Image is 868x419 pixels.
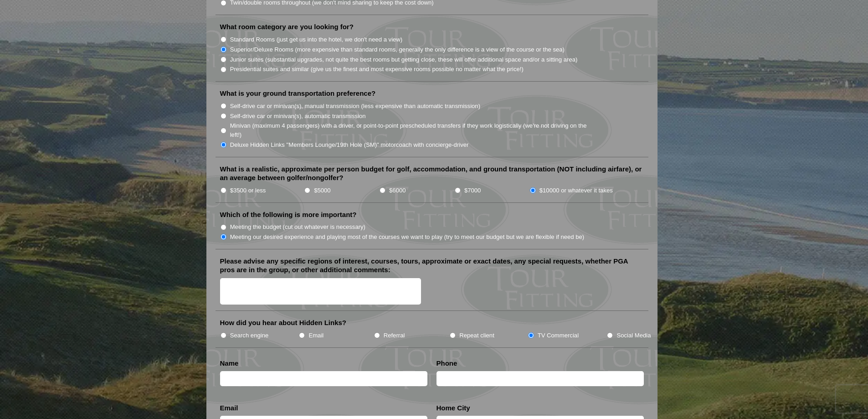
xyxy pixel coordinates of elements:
[230,331,269,340] label: Search engine
[230,140,469,150] label: Deluxe Hidden Links "Members Lounge/19th Hole (SM)" motorcoach with concierge-driver
[220,210,357,219] label: Which of the following is more important?
[230,222,365,232] label: Meeting the budget (cut out whatever is necessary)
[539,186,613,195] label: $10000 or whatever it takes
[459,331,494,340] label: Repeat client
[616,331,651,340] label: Social Media
[220,403,238,413] label: Email
[538,331,579,340] label: TV Commercial
[464,186,481,195] label: $7000
[220,359,239,368] label: Name
[220,89,376,98] label: What is your ground transportation preference?
[308,331,324,340] label: Email
[230,55,578,64] label: Junior suites (substantial upgrades, not quite the best rooms but getting close, these will offer...
[384,331,405,340] label: Referral
[437,403,470,413] label: Home City
[437,359,457,368] label: Phone
[389,186,406,195] label: $6000
[230,45,565,54] label: Superior/Deluxe Rooms (more expensive than standard rooms, generally the only difference is a vie...
[220,22,354,31] label: What room category are you looking for?
[230,112,366,121] label: Self-drive car or minivan(s), automatic transmission
[230,65,524,74] label: Presidential suites and similar (give us the finest and most expensive rooms possible no matter w...
[230,35,403,44] label: Standard Rooms (just get us into the hotel, we don't need a view)
[220,257,644,274] label: Please advise any specific regions of interest, courses, tours, approximate or exact dates, any s...
[230,233,585,242] label: Meeting our desired experience and playing most of the courses we want to play (try to meet our b...
[230,121,596,139] label: Minivan (maximum 4 passengers) with a driver, or point-to-point prescheduled transfers if they wo...
[220,318,347,327] label: How did you hear about Hidden Links?
[230,102,480,111] label: Self-drive car or minivan(s), manual transmission (less expensive than automatic transmission)
[314,186,330,195] label: $5000
[220,165,644,182] label: What is a realistic, approximate per person budget for golf, accommodation, and ground transporta...
[230,186,266,195] label: $3500 or less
